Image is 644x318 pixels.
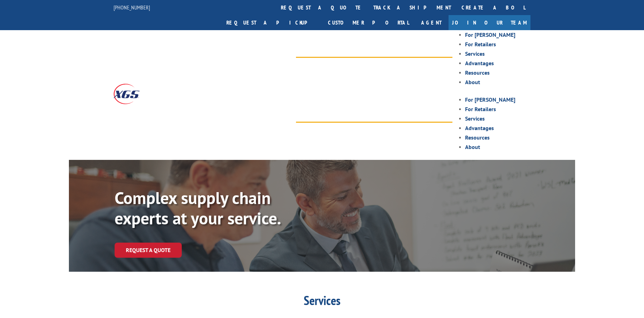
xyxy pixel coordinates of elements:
a: Agent [414,15,449,30]
h1: Services [195,294,449,310]
a: Services [465,115,485,122]
a: Request a pickup [221,15,323,30]
a: For Retailers [465,106,496,113]
a: For Retailers [465,41,496,48]
a: [PHONE_NUMBER] [114,4,150,11]
p: Complex supply chain experts at your service. [115,188,326,228]
a: For [PERSON_NAME] [465,31,515,38]
a: Join Our Team [449,15,530,30]
a: Advantages [465,124,494,131]
a: Advantages [465,60,494,67]
a: Resources [465,69,490,76]
a: Services [465,50,485,57]
a: Resources [465,134,490,141]
a: About [465,143,480,150]
a: For [PERSON_NAME] [465,96,515,103]
a: Request a Quote [115,243,182,258]
a: Customer Portal [323,15,414,30]
a: About [465,79,480,86]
